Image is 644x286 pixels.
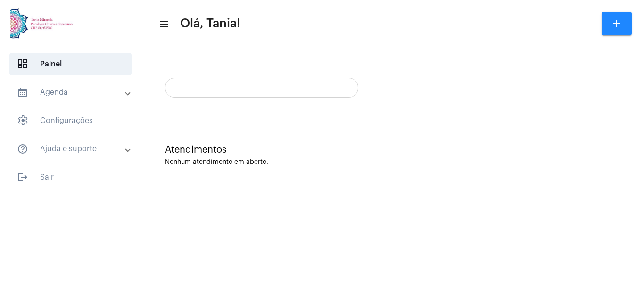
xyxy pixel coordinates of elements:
mat-expansion-panel-header: sidenav iconAjuda e suporte [6,138,141,160]
span: Olá, Tania! [180,16,240,31]
span: sidenav icon [17,115,28,126]
div: Nenhum atendimento em aberto. [165,159,620,166]
span: Sair [9,166,132,188]
div: Atendimentos [165,145,620,155]
mat-panel-title: Ajuda e suporte [17,143,126,155]
mat-icon: sidenav icon [17,143,28,155]
mat-panel-title: Agenda [17,87,126,98]
mat-icon: add [611,18,622,29]
span: Painel [9,53,132,75]
span: Configurações [9,109,132,132]
mat-icon: sidenav icon [17,172,28,183]
span: sidenav icon [17,58,28,70]
mat-icon: sidenav icon [17,87,28,98]
img: 82f91219-cc54-a9e9-c892-318f5ec67ab1.jpg [8,5,77,42]
mat-icon: sidenav icon [158,18,168,30]
mat-expansion-panel-header: sidenav iconAgenda [6,81,141,104]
